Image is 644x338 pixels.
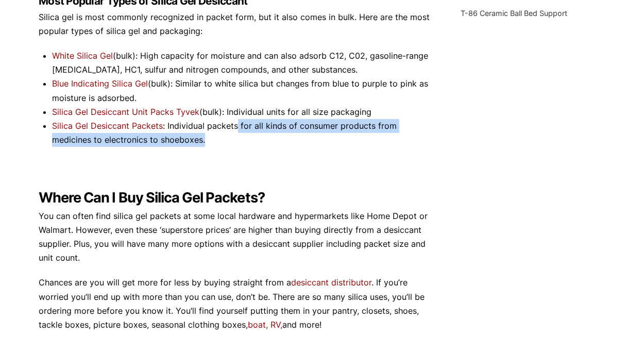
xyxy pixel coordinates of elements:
li: (bulk): High capacity for moisture and can also adsorb C12, C02, gasoline-range [MEDICAL_DATA], H... [52,49,432,77]
a: boat, RV, [248,319,282,330]
li: : Individual packets for all kinds of consumer products from medicines to electronics to shoeboxes. [52,119,432,147]
a: T-86 Ceramic Ball Bed Support [461,9,567,18]
a: Silica Gel Desiccant Packets [52,121,163,131]
li: (bulk): Individual units for all size packaging [52,105,432,119]
li: (bulk): Similar to white silica but changes from blue to purple to pink as moisture is adsorbed. [52,77,432,105]
a: White Silica Gel [52,50,113,61]
a: Silica Gel Desiccant Unit Packs Tyvek [52,107,199,117]
p: You can often find silica gel packets at some local hardware and hypermarkets like Home Depot or ... [39,209,433,265]
p: Silica gel is most commonly recognized in packet form, but it also comes in bulk. Here are the mo... [39,10,433,38]
h2: Where Can I Buy Silica Gel Packets? [39,190,433,207]
a: desiccant distributor [291,277,371,288]
a: Blue Indicating Silica Gel [52,78,148,89]
p: Chances are you will get more for less by buying straight from a . If you’re worried you’ll end u... [39,276,433,332]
